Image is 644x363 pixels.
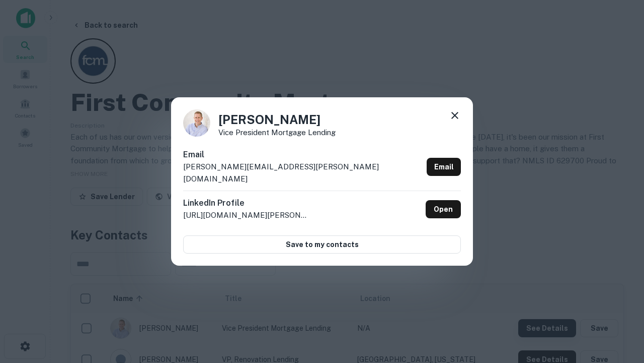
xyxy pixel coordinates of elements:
iframe: Chat Widget [594,250,644,298]
p: [URL][DOMAIN_NAME][PERSON_NAME] [183,209,309,221]
h4: [PERSON_NAME] [218,110,336,129]
p: Vice President Mortgage Lending [218,129,336,136]
p: [PERSON_NAME][EMAIL_ADDRESS][PERSON_NAME][DOMAIN_NAME] [183,161,423,185]
a: Email [427,158,461,176]
button: Save to my contacts [183,235,461,254]
h6: Email [183,149,423,161]
h6: LinkedIn Profile [183,197,309,209]
a: Open [426,200,461,218]
img: 1520878720083 [183,109,210,137]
